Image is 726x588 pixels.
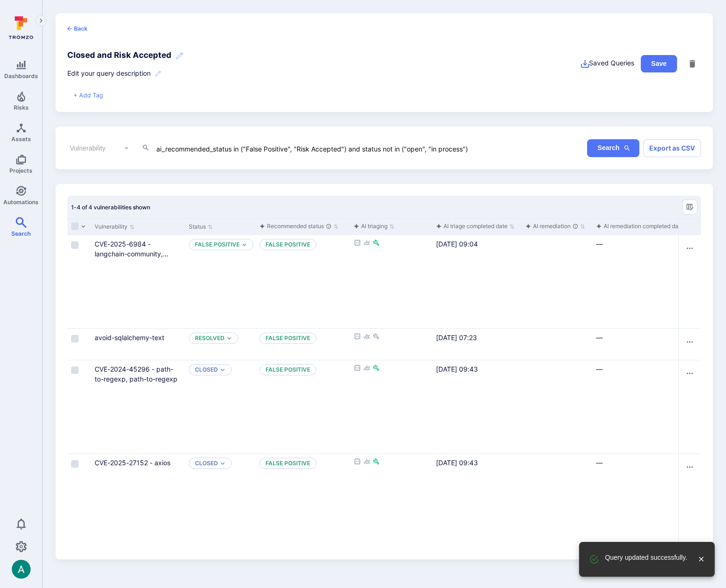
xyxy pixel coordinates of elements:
[596,222,691,230] button: Sort by function(){return k.createElement(hN.A,{direction:"row",alignItems:"center",gap:4},k.crea...
[592,360,682,453] div: Cell for aiCtx.remediationFinishedAt
[592,454,682,547] div: Cell for aiCtx.remediationFinishedAt
[195,366,218,373] button: Closed
[432,235,522,328] div: Cell for aiCtx.triageFinishedAt
[596,222,684,231] div: AI remediation completed date
[256,235,350,328] div: Cell for aiCtx.triageStatus
[682,334,697,350] button: Row actions menu
[155,143,511,153] textarea: ai_recommended_status in ("False Positive", "Risk Accepted") and status not in ("open", "in proce...
[95,223,135,230] button: Sort by Vulnerability
[354,222,395,230] button: Sort by function(){return k.createElement(hN.A,{direction:"row",alignItems:"center",gap:4},k.crea...
[91,454,185,547] div: Cell for Vulnerability
[242,242,247,247] button: Expand dropdown
[256,329,350,360] div: Cell for aiCtx.triageStatus
[436,458,518,468] div: [DATE] 09:43
[11,230,31,237] span: Search
[226,335,232,341] button: Expand dropdown
[678,329,701,360] div: Cell for
[363,364,371,374] div: Not exploitable
[522,454,592,547] div: Cell for aiCtx.remediationStatus
[71,204,150,211] span: 1-4 of 4 vulnerabilities shown
[95,459,170,467] a: CVE-2025-27152 - axios
[38,17,44,25] i: Expand navigation menu
[436,222,515,230] button: Sort by function(){return k.createElement(hN.A,{direction:"row",alignItems:"center",gap:4},k.crea...
[525,222,585,230] button: Sort by function(){return k.createElement(hN.A,{direction:"row",alignItems:"center",gap:4},k.crea...
[436,333,518,342] div: [DATE] 07:23
[256,454,350,547] div: Cell for aiCtx.triageStatus
[372,333,380,342] div: Not fixable
[522,360,592,453] div: Cell for aiCtx.remediationStatus
[522,235,592,328] div: Cell for aiCtx.remediationStatus
[67,49,184,62] h3: Closed and Risk Accepted
[436,239,518,249] div: [DATE] 09:04
[372,458,380,468] div: Fixable
[605,553,687,563] p: Query updated successfully.
[432,329,522,360] div: Cell for aiCtx.triageFinishedAt
[354,222,387,231] div: AI triaging
[682,241,697,256] button: Row actions menu
[67,68,184,78] p: Edit your query description
[678,235,701,328] div: Cell for
[596,364,678,374] div: —
[185,329,256,360] div: Cell for Status
[91,360,185,453] div: Cell for Vulnerability
[259,222,339,230] button: Sort by function(){return k.createElement(hN.A,{direction:"row",alignItems:"center",gap:4},k.crea...
[195,460,218,467] button: Closed
[354,364,361,374] div: Not reachable
[71,366,79,374] span: Select row
[67,329,91,360] div: Cell for selection
[372,364,380,374] div: Fixable
[596,239,678,249] div: —
[14,104,29,111] span: Risks
[592,329,682,360] div: Cell for aiCtx.remediationFinishedAt
[350,235,432,328] div: Cell for aiCtx
[73,91,103,100] button: + Add Tag
[71,335,79,342] span: Select row
[350,329,432,360] div: Cell for aiCtx
[259,333,316,344] p: False positive
[643,139,701,157] button: Export as CSV
[256,360,350,453] div: Cell for aiCtx.triageStatus
[71,241,79,249] span: Select row
[3,199,39,206] span: Automations
[67,454,91,547] div: Cell for selection
[587,139,639,157] button: Search
[432,454,522,547] div: Cell for aiCtx.triageFinishedAt
[91,235,185,328] div: Cell for Vulnerability
[354,458,361,468] div: Not reachable
[185,360,256,453] div: Cell for Status
[259,222,331,231] div: Recommended status
[9,167,32,174] span: Projects
[363,239,371,249] div: Not exploitable
[67,360,91,453] div: Cell for selection
[259,239,316,250] p: False positive
[522,329,592,360] div: Cell for aiCtx.remediationStatus
[354,333,361,342] div: Not reachable
[678,360,701,453] div: Cell for
[95,240,169,268] a: CVE-2025-6984 - langchain-community, langchain-community
[641,55,677,72] button: Save
[95,334,164,342] a: avoid-sqlalchemy-text
[596,458,678,468] div: —
[259,364,316,375] p: False positive
[525,222,578,231] div: AI remediation
[350,454,432,547] div: Cell for aiCtx
[71,222,79,230] span: Select all rows
[68,143,116,152] input: Select basic entity
[71,460,79,468] span: Select row
[682,460,697,475] button: Row actions menu
[195,241,240,248] button: False positive
[189,223,213,230] button: Sort by Status
[678,454,701,547] div: Cell for
[596,333,678,342] div: —
[195,334,225,342] p: Resolved
[67,25,88,32] button: Back
[592,235,682,328] div: Cell for aiCtx.remediationFinishedAt
[432,360,522,453] div: Cell for aiCtx.triageFinishedAt
[436,222,508,231] div: AI triage completed date
[4,72,38,79] span: Dashboards
[372,239,380,249] div: Fixable
[95,365,177,383] a: CVE-2024-45296 - path-to-regexp, path-to-regexp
